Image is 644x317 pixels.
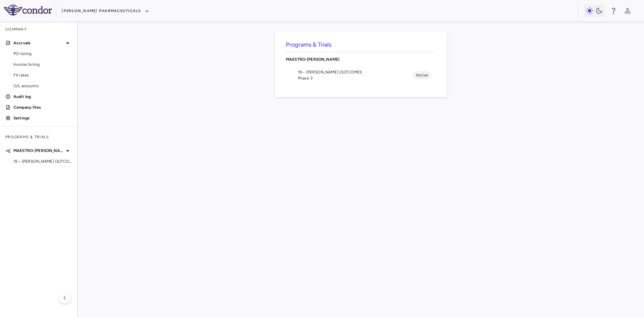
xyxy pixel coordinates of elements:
[286,52,436,66] div: MAESTRO-[PERSON_NAME]
[13,104,72,110] p: Company files
[13,115,72,121] p: Settings
[286,56,436,62] p: MAESTRO-[PERSON_NAME]
[286,40,436,49] h6: Programs & Trials
[13,94,72,100] p: Audit log
[286,66,436,84] li: 19 • [PERSON_NAME] OUTCOMESPhase 3Active
[13,40,64,46] p: Accruals
[413,72,431,78] span: Active
[298,75,413,81] span: Phase 3
[62,6,149,16] button: [PERSON_NAME] Pharmaceuticals
[13,72,72,78] span: FX rates
[13,51,72,57] span: PO listing
[13,158,72,164] span: 19 • [PERSON_NAME] OUTCOMES
[298,69,413,75] span: 19 • [PERSON_NAME] OUTCOMES
[13,148,64,154] p: MAESTRO-[PERSON_NAME]
[4,5,52,15] img: logo-full-SnFGN8VE.png
[13,61,72,67] span: Invoice listing
[13,83,72,89] span: G/L accounts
